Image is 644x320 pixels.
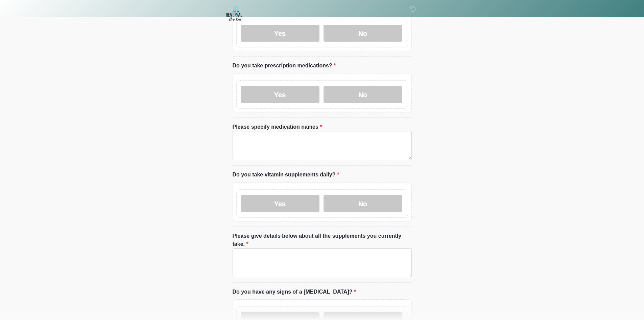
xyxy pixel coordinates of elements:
[324,195,402,212] label: No
[233,288,356,296] label: Do you have any signs of a [MEDICAL_DATA]?
[241,25,319,42] label: Yes
[324,25,402,42] label: No
[241,86,319,103] label: Yes
[233,62,336,70] label: Do you take prescription medications?
[324,86,402,103] label: No
[233,123,322,131] label: Please specify medication names
[233,232,412,248] label: Please give details below about all the supplements you currently take.
[226,5,243,22] img: Revival Drip Bar Logo
[241,195,319,212] label: Yes
[233,171,339,179] label: Do you take vitamin supplements daily?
